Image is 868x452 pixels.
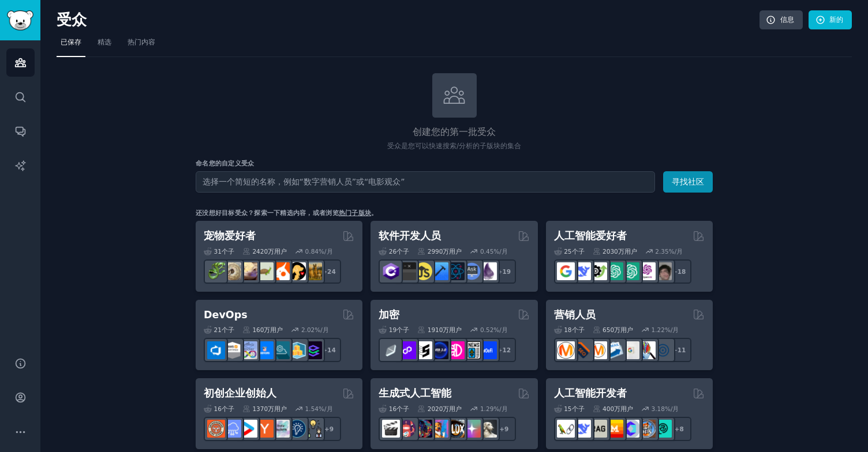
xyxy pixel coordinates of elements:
font: 11 [678,346,686,353]
font: 19 [502,268,511,275]
input: 选择一个简短的名称，例如“数字营销人员”或“电影观众” [196,171,655,193]
img: 独立黑客 [272,420,290,438]
font: 用户 [624,248,637,255]
img: OpenAIDev [638,262,656,280]
font: 9 [330,425,334,432]
font: 个子 [222,248,234,255]
img: AWS认证专家 [223,341,241,359]
img: AI工具目录 [589,262,607,280]
font: 用户 [449,326,462,333]
img: GummySearch 徽标 [7,10,33,31]
font: 。 [371,209,377,216]
img: 龟 [256,262,274,280]
font: DevOps [204,309,248,321]
img: 伊尔莫普斯 [638,420,656,438]
font: 24 [327,268,336,275]
font: 个子 [572,405,585,412]
font: + [499,425,504,432]
a: 热门内容 [124,33,159,57]
img: web3 [431,341,448,359]
img: dalle2 [398,420,416,438]
font: 还没想好目标受众？探索一下精选内容，或者浏览 [196,209,339,216]
font: 1.54 [305,405,319,412]
font: 21 [214,326,222,333]
img: 球蟒 [223,262,241,280]
img: DeepSeek [573,262,591,280]
button: 寻找社区 [663,171,713,193]
img: DevOps链接 [256,341,274,359]
font: 个子 [572,326,585,333]
font: %/月 [665,326,679,333]
font: 用户 [274,405,287,412]
font: 热门内容 [128,38,155,46]
img: azuredevops [207,341,225,359]
img: 大搜索引擎优化 [573,341,591,359]
img: defi_ [479,341,497,359]
font: %/月 [319,405,333,412]
img: 艾视频 [382,420,400,438]
img: 梦想展位 [479,420,497,438]
img: 谷歌广告 [622,341,639,359]
font: 用户 [620,326,633,333]
img: ycombinator [256,420,274,438]
font: 用户 [620,405,633,412]
img: iOS编程 [431,262,448,280]
font: + [324,425,330,432]
img: 人工智能 [654,262,672,280]
font: 1370万 [252,405,274,412]
img: aws_cdk [288,341,306,359]
img: 软件 [398,262,416,280]
img: 创业者同行 [207,420,225,438]
img: 爬虫学 [207,262,225,280]
font: 已保存 [61,38,81,46]
font: %/月 [665,405,679,412]
font: 31 [214,248,222,255]
img: 平台工程 [272,341,290,359]
img: 电子邮件营销 [605,341,623,359]
font: 19 [389,326,396,333]
img: 市场调研 [638,341,656,359]
font: 个子 [572,248,585,255]
font: 人工智能爱好者 [554,230,627,242]
img: 犬种 [304,262,322,280]
img: 软件即服务 [223,420,241,438]
font: 2420万 [252,248,274,255]
font: + [497,346,503,353]
img: ethstaker [414,341,432,359]
font: 个子 [396,326,409,333]
font: %/月 [315,326,329,333]
img: DeFi区块链 [447,341,465,359]
font: 个子 [396,248,409,255]
font: %/月 [493,405,508,412]
img: GoogleGeminiAI [557,262,575,280]
img: AskMarketing [589,341,607,359]
font: 0.45 [480,248,493,255]
font: 宠物爱好者 [204,230,256,242]
font: 1910万 [428,326,450,333]
img: 0x多边形 [398,341,416,359]
font: 初创企业创始人 [204,387,276,399]
font: 个子 [222,405,234,412]
font: 2.35 [655,248,668,255]
font: 个子 [396,405,409,412]
img: ethfinance [382,341,400,359]
font: %/月 [493,326,508,333]
font: 信息 [780,16,794,24]
font: 营销人员 [554,309,596,321]
img: 询问计算机科学 [463,262,481,280]
img: 学习JavaScript [414,262,432,280]
img: 朗链 [557,420,575,438]
font: 软件开发人员 [379,230,441,242]
font: 受众 [57,11,87,28]
font: 生成式人工智能 [379,387,451,399]
font: 用户 [270,326,283,333]
font: 16 [389,405,396,412]
font: 12 [502,346,511,353]
img: 启动 [240,420,257,438]
img: 网络营销 [654,341,672,359]
font: 15 [564,405,571,412]
font: 用户 [274,248,287,255]
img: 米斯特拉尔人工智能 [605,420,623,438]
font: 26 [389,248,396,255]
img: 灵丹妙药 [479,262,497,280]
